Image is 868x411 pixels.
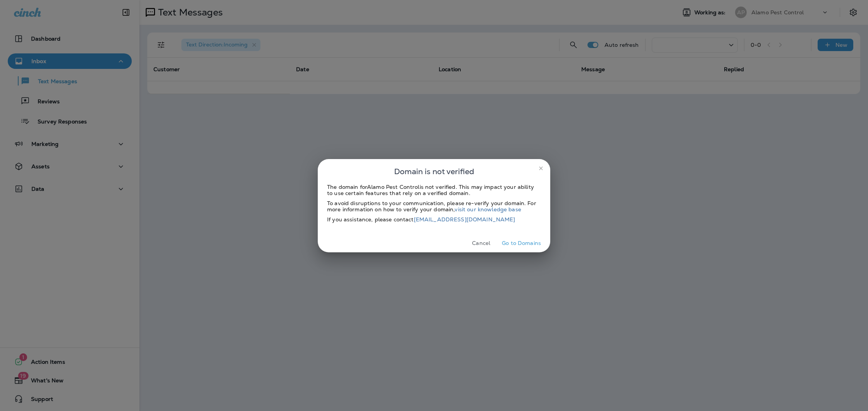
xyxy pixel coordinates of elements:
[394,165,474,178] span: Domain is not verified
[455,206,521,213] a: visit our knowledge base
[327,184,541,196] div: The domain for Alamo Pest Control is not verified. This may impact your ability to use certain fe...
[414,216,515,223] a: [EMAIL_ADDRESS][DOMAIN_NAME]
[535,162,547,175] button: close
[327,200,541,212] div: To avoid disruptions to your communication, please re-verify your domain. For more information on...
[499,237,544,249] button: Go to Domains
[467,237,496,249] button: Cancel
[327,216,541,223] div: If you assistance, please contact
